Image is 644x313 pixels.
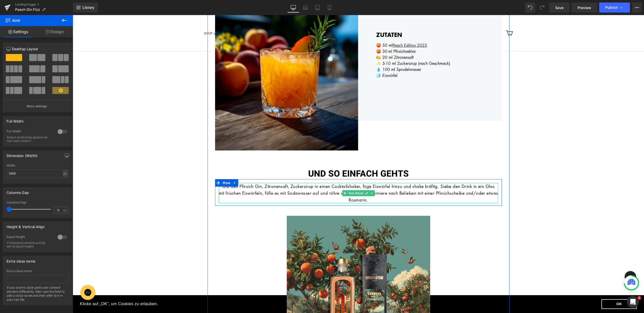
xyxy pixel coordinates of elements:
[7,269,68,273] div: Extra class name
[275,175,291,181] span: Text Block
[578,5,591,10] span: Preview
[7,235,53,240] div: Equal Height
[7,241,52,248] div: If checked columns will be set to equal height.
[303,45,412,51] div: ✨ 5-10 ml Zuckersirup (nach Geschmack)
[572,3,597,13] a: Preview
[149,164,159,172] span: Row
[303,16,329,24] strong: ZUTATEN
[73,3,98,13] a: New Library
[537,3,547,13] button: Redo
[303,57,412,63] div: 🧊 Eiswürfel
[7,116,23,123] div: Full Width
[7,151,37,158] div: Dimension (Width)
[7,136,52,143] div: Select stretching options for row and content.
[15,3,73,7] a: Landing Pages
[555,5,563,10] span: Save
[7,129,53,135] div: Full Width
[599,3,630,13] button: Publish
[7,169,68,178] input: auto
[36,26,73,37] a: Design
[7,188,29,195] div: Columns Gap
[297,175,302,181] a: Expand / Collapse
[27,104,47,109] p: More settings
[63,208,68,212] span: px
[235,152,336,165] span: UND SO EINFACH GEHTS
[7,222,45,229] div: Height & Vertical Align
[3,100,72,112] button: More settings
[7,46,68,51] p: Desktop Layout
[627,296,639,308] iframe: Intercom live chat
[311,3,324,13] a: Tablet
[324,3,336,13] a: Mobile
[605,6,618,10] span: Publish
[7,286,68,305] div: If you wish to style particular content element differently, then use this field to add a class n...
[7,164,68,167] div: Width
[7,256,35,263] div: Extra class name
[320,27,354,33] a: Peach Edition 2025
[525,3,535,13] button: Undo
[299,3,311,13] a: Laptop
[7,201,68,204] div: Columns Gap
[5,268,25,287] iframe: Gorgias live chat messenger
[63,170,68,177] div: px
[5,15,55,26] span: Row
[303,51,412,57] div: 💧 100 ml Sprudelwasser
[83,5,94,10] span: Library
[632,3,642,13] button: More
[637,296,641,300] span: 1
[15,8,40,12] span: Peach Gin Fizz
[303,33,412,39] div: 🍑 30 ml Pfirsichnektar
[303,39,412,45] div: 🍋 20 ml Zitronensaft
[159,164,166,172] a: Expand / Collapse
[287,3,299,13] a: Desktop
[303,27,412,33] div: 🍑 50 ml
